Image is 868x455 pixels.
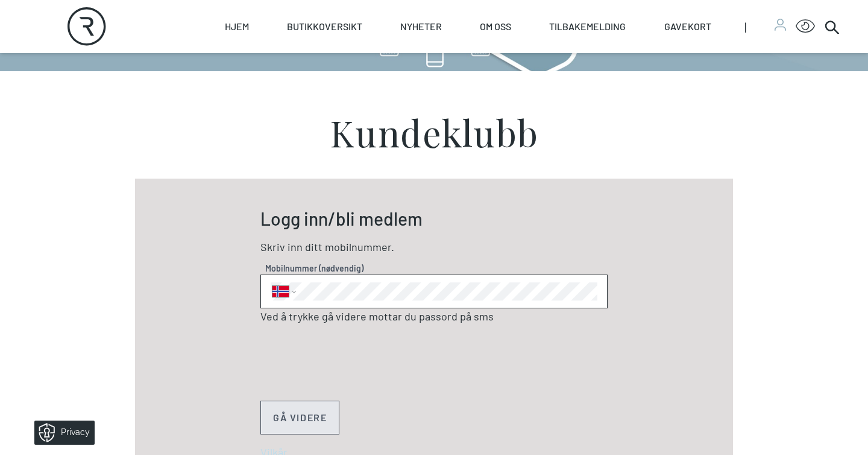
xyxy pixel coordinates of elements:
iframe: Manage Preferences [12,416,110,449]
h2: Kunde [135,105,733,159]
iframe: reCAPTCHA [260,344,444,391]
p: Ved å trykke gå videre mottar du passord på sms [260,308,608,325]
span: Mobilnummer (nødvendig) [265,262,603,275]
p: Logg inn/bli medlem [260,208,608,229]
p: Skriv inn ditt [260,239,608,255]
span: klubb [442,108,539,156]
button: Open Accessibility Menu [796,17,815,36]
span: Mobilnummer . [325,240,394,253]
button: GÅ VIDERE [260,401,339,434]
